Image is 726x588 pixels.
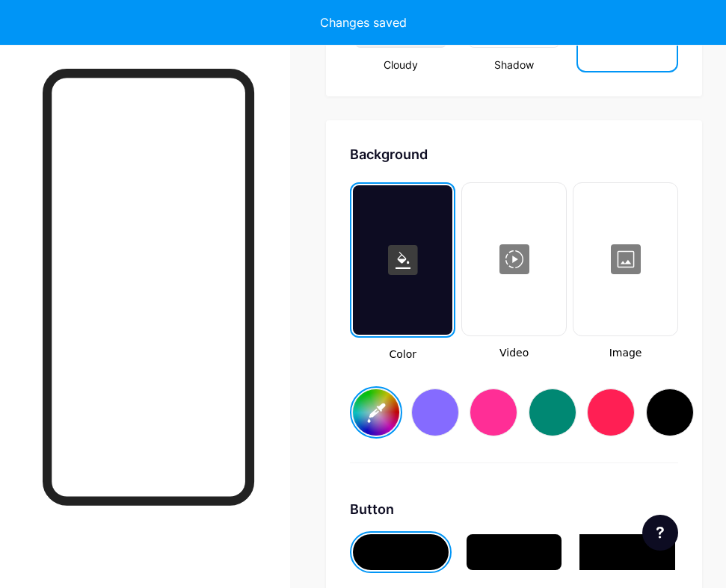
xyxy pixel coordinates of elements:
div: Background [350,144,678,164]
span: Video [461,345,567,361]
span: Image [573,345,678,361]
span: Color [350,347,455,362]
div: Button [350,499,678,519]
div: Changes saved [320,13,407,31]
div: Cloudy [350,57,452,72]
div: Shadow [464,57,565,72]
